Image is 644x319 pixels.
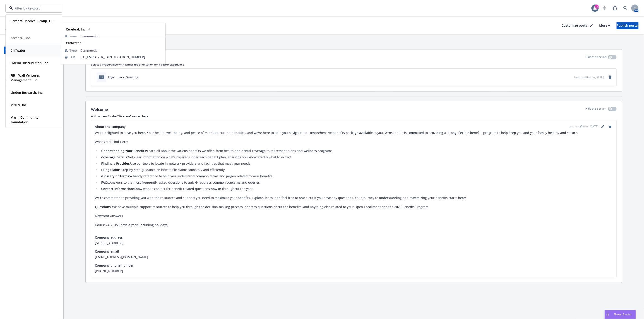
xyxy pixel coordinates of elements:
span: Type [70,34,77,39]
p: What You’ll Find Here: [95,139,613,145]
strong: Linden Research, Inc. [10,90,43,95]
a: remove [607,124,613,129]
li: Answers to the most frequently asked questions to quickly address common concerns and queries. [100,180,613,185]
span: FEIN [70,55,76,59]
a: Resources [4,85,60,92]
strong: MNTN, Inc. [10,103,27,107]
button: download file [561,75,565,80]
span: Last modified on [DATE] [569,124,598,129]
p: Hours: 24/7, 365 days a year (including holidays)​ [95,222,613,228]
span: Company address [95,235,123,240]
span: Commercial [80,34,161,39]
span: Commercial [80,48,161,53]
p: We have multiple support resources to help you through the decision-making process, address quest... [95,204,613,210]
li: A handy reference to help you understand common terms and jargon related to your benefits. [100,174,613,179]
strong: Understanding Your Benefits: [101,149,147,153]
li: Know who to contact for benefit-related questions now or throughout the year. [100,186,613,192]
span: Last modified on [DATE] [574,75,604,79]
li: Step-by-step guidance on how to file claims smoothly and efficiently. [100,167,613,173]
span: [STREET_ADDRESS] [95,241,613,245]
span: Nova Assist [614,312,632,316]
a: editPencil [600,124,606,129]
span: About the company [95,124,126,129]
strong: Filing Claims: [101,168,121,172]
a: Benefits [4,70,60,77]
div: [GEOGRAPHIC_DATA] [4,40,60,45]
div: Publish portal [617,22,639,29]
button: More [594,22,616,29]
a: FAQs [4,93,60,100]
strong: Fifth Wall Ventures Management LLC [10,73,40,82]
strong: Cliffwater [10,48,25,53]
strong: Coverage Details: [101,155,128,159]
strong: Finding a Provider: [101,161,130,166]
div: Drag to move [605,310,610,319]
li: Learn all about the various benefits we offer, from health and dental coverage to retirement plan... [100,148,613,154]
span: Company email [95,249,119,254]
a: Start snowing [600,4,609,13]
strong: EMPIRE Distribution, Inc. [10,61,49,65]
a: Team Support [4,77,60,84]
strong: Cerebral, Inc. [10,36,31,40]
span: jpg [99,75,104,79]
strong: Questions? [95,205,112,209]
div: More [599,22,610,29]
strong: Cliffwater [66,41,81,45]
button: Nova Assist [605,310,636,319]
span: Type [70,48,77,53]
div: 11 [595,5,599,9]
a: Open Enrollment [4,62,60,69]
span: [US_EMPLOYER_IDENTIFICATION_NUMBER] [80,55,161,59]
p: Hide this section [585,107,606,113]
li: Get clear information on what’s covered under each benefit plan, ensuring you know exactly what t... [100,155,613,160]
li: Use our tools to locate in-network providers and facilities that meet your needs. [100,161,613,166]
p: Add content for the "Welcome" section here [91,114,617,118]
strong: Contact Information: [101,187,134,191]
strong: Cerebral, Inc. [66,27,86,31]
strong: Glossary of Terms: [101,174,130,178]
p: Select a image/video with landscape orientation for a better experience [91,63,617,66]
p: We're delighted to have you here. Your health, well-being, and peace of mind are our top prioriti... [95,130,613,136]
span: [PHONE_NUMBER] [95,269,613,273]
span: Company phone number [95,263,134,268]
button: Publish portal [617,22,639,29]
p: Welcome [91,107,108,113]
button: Customize portal [562,22,593,29]
p: Newfront Answers [95,213,613,219]
button: preview file [568,75,572,80]
a: remove [607,75,613,80]
a: Search [621,4,630,13]
strong: Marin Community Foundation [10,115,38,124]
a: Report a Bug [610,4,620,13]
a: Welcome [4,47,60,54]
strong: FAQs: [101,180,110,185]
strong: Cerebral Medical Group, LLC [10,19,55,23]
div: Customize portal [562,22,593,29]
p: Hide this section [585,55,606,61]
a: New Hire and Life Events [4,54,60,61]
span: [EMAIL_ADDRESS][DOMAIN_NAME] [95,255,613,259]
div: Logo_Black_Gray.jpg [108,75,138,80]
p: We’re committed to providing you with the resources and support you need to maximize your benefit... [95,195,613,201]
input: Filter by keyword [13,6,53,11]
